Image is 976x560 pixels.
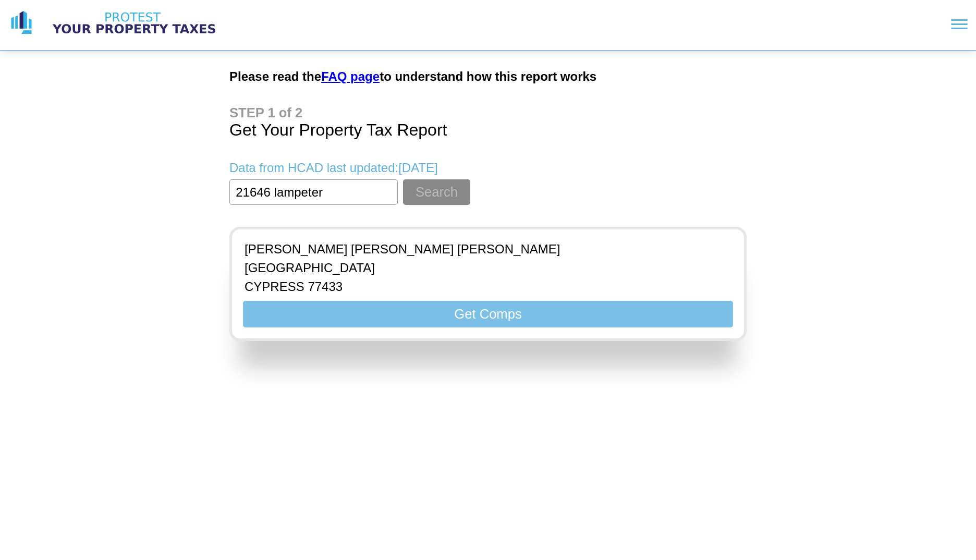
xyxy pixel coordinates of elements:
[8,10,225,36] a: logo logo text
[229,179,398,205] input: Enter Property Address
[321,69,380,83] a: FAQ page
[8,10,34,36] img: logo
[43,10,225,36] img: logo text
[229,69,747,84] h2: Please read the to understand how this report works
[243,301,733,327] button: Get Comps
[245,279,560,294] p: CYPRESS 77433
[245,261,560,275] p: [GEOGRAPHIC_DATA]
[403,179,470,205] button: Search
[229,105,747,140] h1: Get Your Property Tax Report
[229,161,747,175] p: Data from HCAD last updated: [DATE]
[245,242,560,257] p: [PERSON_NAME] [PERSON_NAME] [PERSON_NAME]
